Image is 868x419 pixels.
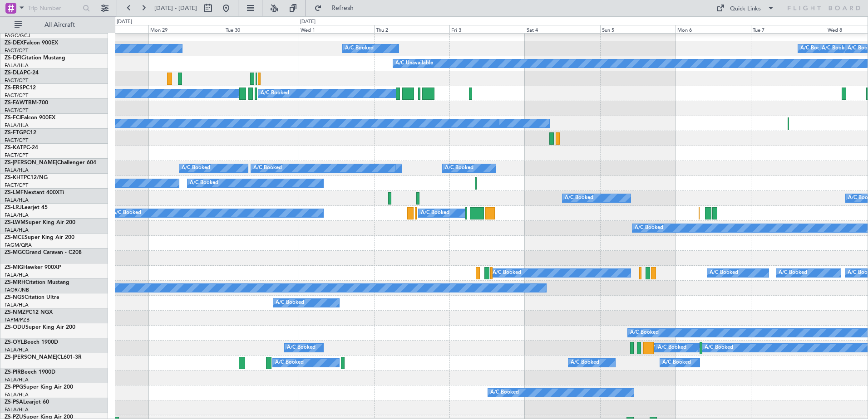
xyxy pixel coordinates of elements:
[5,130,36,136] a: ZS-FTGPC12
[275,356,304,370] div: A/C Booked
[445,161,473,175] div: A/C Booked
[5,70,24,76] span: ZS-DLA
[261,87,289,100] div: A/C Booked
[5,190,64,195] a: ZS-LMFNextant 400XTi
[324,5,362,11] span: Refresh
[5,325,25,330] span: ZS-ODU
[730,5,761,14] div: Quick Links
[5,391,29,398] a: FALA/HLA
[712,1,779,15] button: Quick Links
[5,160,57,166] span: ZS-[PERSON_NAME]
[751,25,826,33] div: Tue 7
[5,167,29,174] a: FALA/HLA
[5,137,28,144] a: FACT/CPT
[10,18,99,32] button: All Aircraft
[5,77,28,84] a: FACT/CPT
[113,206,141,220] div: A/C Booked
[490,386,519,400] div: A/C Booked
[5,145,38,151] a: ZS-KATPC-24
[5,250,25,255] span: ZS-MGC
[5,355,57,360] span: ZS-[PERSON_NAME]
[5,287,29,293] a: FAOR/JNB
[5,370,55,375] a: ZS-PIRBeech 1900D
[5,250,82,255] a: ZS-MGCGrand Caravan - C208
[5,100,25,106] span: ZS-FAW
[5,47,28,54] a: FACT/CPT
[5,205,48,210] a: ZS-LRJLearjet 45
[117,18,132,26] div: [DATE]
[5,40,58,46] a: ZS-DEXFalcon 900EX
[253,161,282,175] div: A/C Booked
[5,385,73,390] a: ZS-PPGSuper King Air 200
[5,212,29,219] a: FALA/HLA
[5,152,28,159] a: FACT/CPT
[710,266,738,280] div: A/C Booked
[662,356,691,370] div: A/C Booked
[5,182,28,189] a: FACT/CPT
[5,220,25,225] span: ZS-LWM
[5,355,82,360] a: ZS-[PERSON_NAME]CL601-3R
[5,92,28,99] a: FACT/CPT
[5,295,59,300] a: ZS-NGSCitation Ultra
[5,385,23,390] span: ZS-PPG
[374,25,449,33] div: Thu 2
[630,326,659,340] div: A/C Booked
[565,191,593,205] div: A/C Booked
[779,266,807,280] div: A/C Booked
[5,220,75,225] a: ZS-LWMSuper King Air 200
[5,205,22,210] span: ZS-LRJ
[449,25,525,33] div: Fri 3
[5,235,74,240] a: ZS-MCESuper King Air 200
[5,175,24,180] span: ZS-KHT
[300,18,316,26] div: [DATE]
[395,57,433,70] div: A/C Unavailable
[5,32,30,39] a: FAGC/GCJ
[5,346,29,353] a: FALA/HLA
[5,242,32,248] a: FAGM/QRA
[154,4,197,12] span: [DATE] - [DATE]
[5,62,29,69] a: FALA/HLA
[705,341,733,355] div: A/C Booked
[5,145,23,151] span: ZS-KAT
[224,25,299,33] div: Tue 30
[345,42,374,55] div: A/C Booked
[5,310,53,315] a: ZS-NMZPC12 NGX
[5,317,30,323] a: FAPM/PZB
[5,340,24,345] span: ZS-OYL
[5,130,23,136] span: ZS-FTG
[800,42,829,55] div: A/C Booked
[24,22,96,28] span: All Aircraft
[5,265,61,270] a: ZS-MIGHawker 900XP
[287,341,316,355] div: A/C Booked
[5,340,58,345] a: ZS-OYLBeech 1900D
[5,376,29,383] a: FALA/HLA
[310,1,365,15] button: Refresh
[299,25,374,33] div: Wed 1
[5,55,21,61] span: ZS-DFI
[5,280,69,285] a: ZS-MRHCitation Mustang
[5,197,29,204] a: FALA/HLA
[5,85,36,91] a: ZS-ERSPC12
[5,272,29,278] a: FALA/HLA
[5,280,25,285] span: ZS-MRH
[5,370,21,375] span: ZS-PIR
[5,400,23,405] span: ZS-PSA
[5,115,55,121] a: ZS-FCIFalcon 900EX
[5,70,39,76] a: ZS-DLAPC-24
[5,310,25,315] span: ZS-NMZ
[5,406,29,413] a: FALA/HLA
[5,325,75,330] a: ZS-ODUSuper King Air 200
[148,25,224,33] div: Mon 29
[5,122,29,129] a: FALA/HLA
[5,175,48,180] a: ZS-KHTPC12/NG
[676,25,751,33] div: Mon 6
[5,190,24,195] span: ZS-LMF
[635,221,663,235] div: A/C Booked
[190,176,218,190] div: A/C Booked
[5,55,65,61] a: ZS-DFICitation Mustang
[5,107,28,114] a: FACT/CPT
[276,296,304,310] div: A/C Booked
[5,295,25,300] span: ZS-NGS
[421,206,449,220] div: A/C Booked
[600,25,676,33] div: Sun 5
